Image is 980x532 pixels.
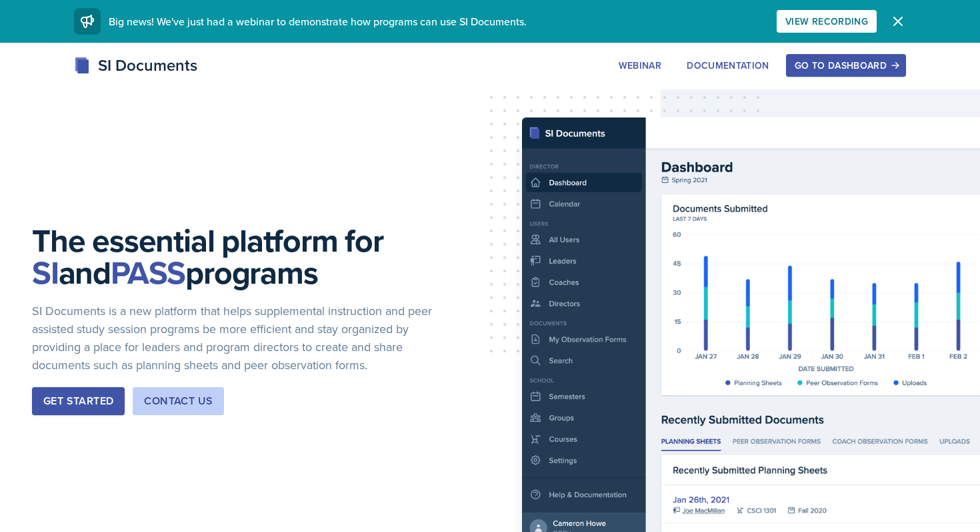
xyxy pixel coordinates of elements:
[74,53,197,77] div: SI Documents
[795,60,897,71] div: Go to Dashboard
[109,14,527,29] span: Big news! We've just had a webinar to demonstrate how programs can use SI Documents.
[619,60,661,71] div: Webinar
[43,393,113,409] div: Get Started
[786,54,906,77] button: Go to Dashboard
[777,10,877,33] button: View Recording
[687,60,769,71] div: Documentation
[144,393,213,409] div: Contact Us
[32,387,125,415] button: Get Started
[133,387,224,415] button: Contact Us
[785,16,868,27] div: View Recording
[678,54,778,77] button: Documentation
[610,54,670,77] button: Webinar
